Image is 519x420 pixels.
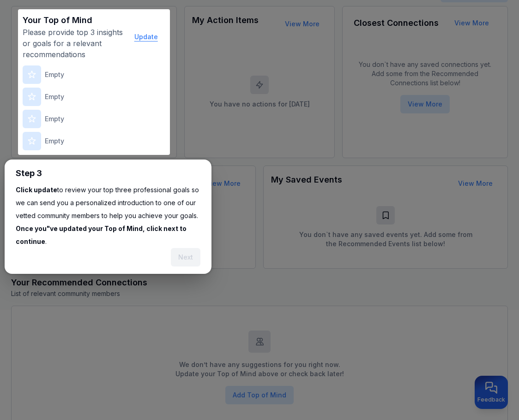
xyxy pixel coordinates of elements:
[354,17,439,30] h3: Closest Connections
[271,173,342,194] h3: My Saved Events
[400,95,450,113] button: View More
[45,92,64,101] p: Empty
[11,276,508,289] h3: Your Recommended Connections
[127,28,165,46] button: Update
[458,179,493,187] a: View More
[278,15,327,33] button: View More
[451,174,500,193] button: View More
[354,60,496,88] p: You don`t have any saved connections yet. Add some from the Recommended Connections list below!
[45,70,64,79] p: Empty
[23,14,125,27] h3: Your Top of Mind
[16,167,42,180] h4: Step 3
[45,136,64,146] p: Empty
[16,183,200,248] p: to review your top three professional goals so we can send you a personalized introduction to one...
[293,230,478,248] p: You don`t have any saved events yet. Add some from the Recommended Events list below!
[225,386,294,404] button: Add Top of Mind
[447,14,496,32] button: View More
[175,360,344,379] p: We don’t have any suggestions for you right now. Update your Top of Mind above or check back later!
[199,174,248,193] button: View More
[45,114,64,124] p: Empty
[210,100,310,109] p: You have no actions for [DATE]
[11,289,508,298] p: List of relevant community members
[477,396,505,403] span: Feedback
[16,186,57,194] b: Click update
[475,376,508,409] button: Provide feedback
[23,27,125,60] p: Please provide top 3 insights or goals for a relevant recommendations
[192,14,259,34] h3: My Action Items
[16,225,187,245] b: Once you"ve updated your Top of Mind, click next to continue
